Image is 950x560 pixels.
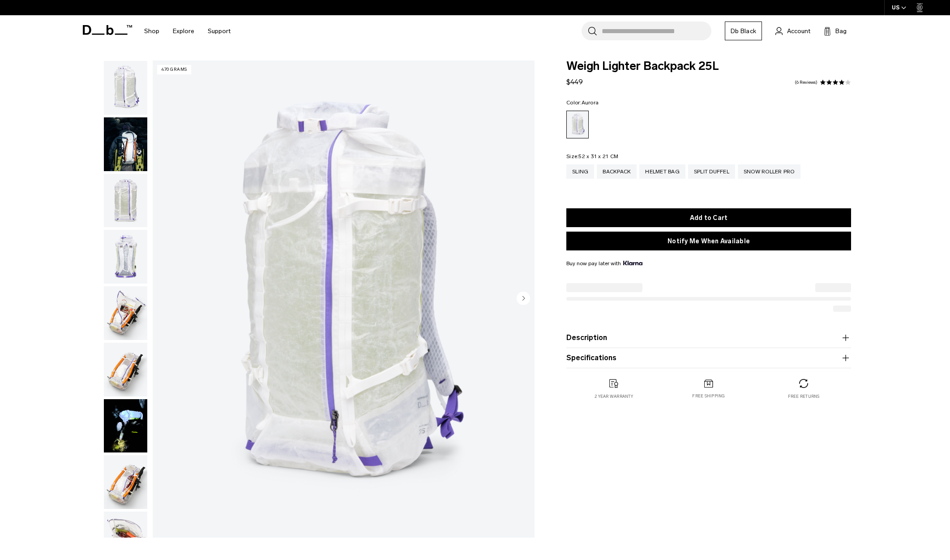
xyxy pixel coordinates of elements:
a: Shop [144,15,159,47]
span: $449 [566,78,583,86]
button: Description [566,332,851,343]
span: Account [787,26,810,36]
button: Notify Me When Available [566,232,851,250]
button: Weigh_Lighter_Backpack_25L_5.png [103,342,148,397]
img: Weigh Lighter Backpack 25L Aurora [104,399,147,453]
img: Weigh_Lighter_Backpack_25L_3.png [104,230,147,284]
p: Free returns [788,393,820,400]
img: Weigh_Lighter_Backpack_25L_4.png [104,286,147,340]
a: Split Duffel [688,164,735,179]
span: Aurora [582,99,599,106]
a: Helmet Bag [639,164,685,179]
span: Weigh Lighter Backpack 25L [566,60,851,72]
img: Weigh_Lighter_Backpack_25L_Lifestyle_new.png [104,117,147,171]
img: Weigh_Lighter_Backpack_25L_6.png [104,455,147,509]
button: Specifications [566,353,851,363]
button: Weigh_Lighter_Backpack_25L_Lifestyle_new.png [103,117,148,172]
button: Weigh_Lighter_Backpack_25L_4.png [103,286,148,340]
button: Bag [824,26,847,36]
button: Weigh_Lighter_Backpack_25L_6.png [103,455,148,509]
img: {"height" => 20, "alt" => "Klarna"} [623,261,642,265]
nav: Main Navigation [137,15,237,47]
legend: Size: [566,154,618,159]
button: Weigh_Lighter_Backpack_25L_2.png [103,173,148,228]
a: 6 reviews [795,80,817,85]
img: Weigh_Lighter_Backpack_25L_5.png [104,343,147,396]
button: Weigh_Lighter_Backpack_25L_1.png [103,60,148,115]
a: Support [208,15,231,47]
a: Backpack [597,164,637,179]
a: Aurora [566,111,589,138]
p: 2 year warranty [595,393,633,400]
img: Weigh_Lighter_Backpack_25L_2.png [104,174,147,228]
span: Bag [835,26,847,36]
span: Buy now pay later with [566,259,642,267]
button: Weigh_Lighter_Backpack_25L_3.png [103,229,148,284]
img: Weigh_Lighter_Backpack_25L_1.png [153,60,535,538]
a: Explore [173,15,194,47]
p: Free shipping [692,393,725,399]
button: Weigh Lighter Backpack 25L Aurora [103,399,148,453]
span: 52 x 31 x 21 CM [578,153,618,159]
button: Add to Cart [566,208,851,227]
a: Sling [566,164,594,179]
p: 470 grams [157,65,191,74]
a: Db Black [725,22,762,40]
img: Weigh_Lighter_Backpack_25L_1.png [104,61,147,115]
a: Snow Roller Pro [738,164,800,179]
a: Account [775,26,810,36]
legend: Color: [566,100,599,105]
